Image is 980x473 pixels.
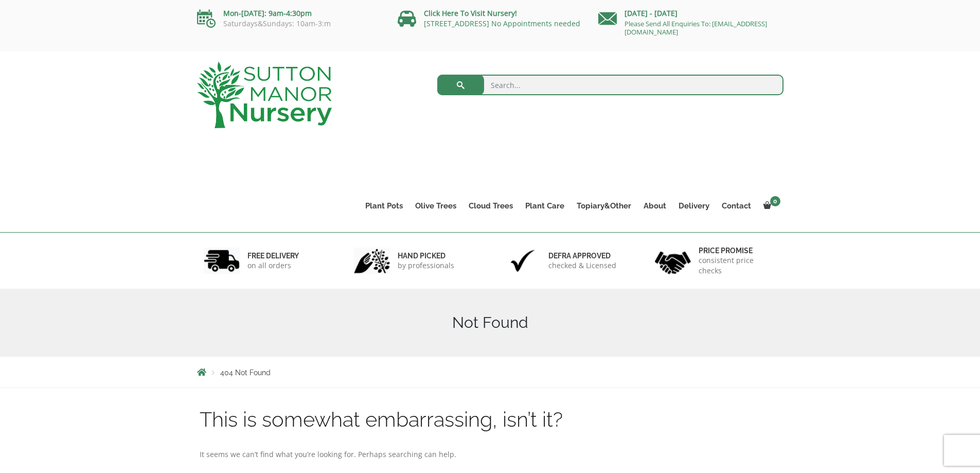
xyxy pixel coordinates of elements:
a: Topiary&Other [571,199,637,213]
p: consistent price checks [699,255,777,276]
span: 0 [770,196,780,206]
p: Saturdays&Sundays: 10am-3:m [197,20,382,28]
h6: Defra approved [548,251,616,260]
img: 1.jpg [204,248,240,274]
p: It seems we can’t find what you’re looking for. Perhaps searching can help. [200,448,781,461]
a: Click Here To Visit Nursery! [424,8,517,18]
nav: Breadcrumbs [197,368,783,376]
p: on all orders [247,260,299,271]
input: Search... [437,75,783,95]
a: [STREET_ADDRESS] No Appointments needed [424,19,580,28]
a: Plant Pots [359,199,409,213]
a: Please Send All Enquiries To: [EMAIL_ADDRESS][DOMAIN_NAME] [625,19,767,37]
a: Olive Trees [409,199,462,213]
img: 2.jpg [354,248,390,274]
h6: FREE DELIVERY [247,251,299,260]
a: Contact [716,199,757,213]
h6: hand picked [398,251,454,260]
span: 404 Not Found [220,369,271,377]
p: by professionals [398,260,454,271]
p: Mon-[DATE]: 9am-4:30pm [197,7,382,20]
img: 3.jpg [505,248,541,274]
p: checked & Licensed [548,260,616,271]
img: logo [197,62,332,128]
h1: Not Found [197,313,783,332]
a: Cloud Trees [462,199,519,213]
p: [DATE] - [DATE] [598,7,783,20]
a: Plant Care [519,199,571,213]
a: Delivery [672,199,716,213]
a: 0 [757,199,783,213]
img: 4.jpg [655,245,691,276]
h1: This is somewhat embarrassing, isn’t it? [200,409,781,430]
a: About [637,199,672,213]
h6: Price promise [699,246,777,255]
